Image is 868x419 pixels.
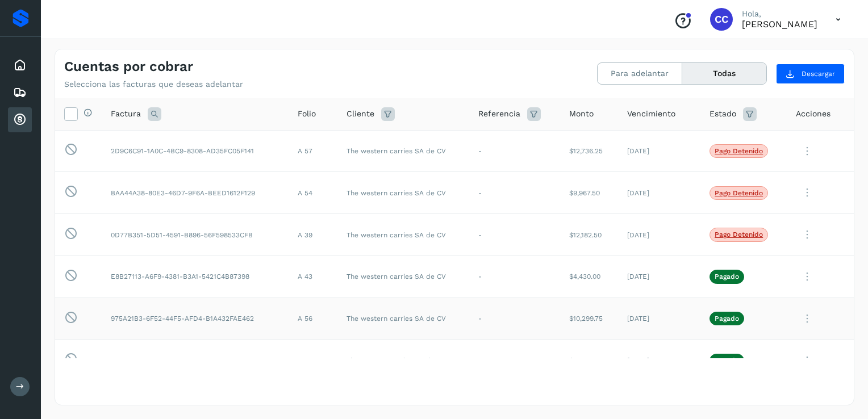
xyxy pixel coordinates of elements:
[469,255,560,298] td: -
[627,108,675,120] span: Vencimiento
[337,214,470,256] td: The western carries SA de CV
[298,108,316,120] span: Folio
[715,147,763,155] p: Pago detenido
[347,108,374,120] span: Cliente
[289,298,337,340] td: A 56
[802,69,835,79] span: Descargar
[618,172,700,214] td: [DATE]
[682,63,766,84] button: Todas
[111,108,141,120] span: Factura
[337,298,470,340] td: The western carries SA de CV
[289,340,337,382] td: A 55
[469,298,560,340] td: -
[710,108,736,120] span: Estado
[337,255,470,298] td: The western carries SA de CV
[102,214,289,256] td: 0D77B351-5D51-4591-B896-56F598533CFB
[64,58,193,75] h4: Cuentas por cobrar
[8,107,32,132] div: Cuentas por cobrar
[289,214,337,256] td: A 39
[598,63,682,84] button: Para adelantar
[560,130,618,172] td: $12,736.25
[469,214,560,256] td: -
[618,340,700,382] td: [DATE]
[715,357,739,364] p: Pagado
[742,19,817,30] p: Carlos Cardiel Castro
[102,255,289,298] td: E8B27113-A6F9-4381-B3A1-5421C4B87398
[715,273,739,280] p: Pagado
[289,255,337,298] td: A 43
[102,130,289,172] td: 2D9C6C91-1A0C-4BC9-8308-AD35FC05F141
[337,340,470,382] td: The western carries SA de CV
[337,172,470,214] td: The western carries SA de CV
[289,172,337,214] td: A 54
[102,298,289,340] td: 975A21B3-6F52-44F5-AFD4-B1A432FAE462
[560,255,618,298] td: $4,430.00
[469,172,560,214] td: -
[796,108,831,120] span: Acciones
[469,130,560,172] td: -
[776,64,845,84] button: Descargar
[8,80,32,105] div: Embarques
[560,214,618,256] td: $12,182.50
[715,189,763,197] p: Pago detenido
[618,214,700,256] td: [DATE]
[289,130,337,172] td: A 57
[618,298,700,340] td: [DATE]
[560,172,618,214] td: $9,967.50
[8,53,32,78] div: Inicio
[478,108,520,120] span: Referencia
[715,315,739,322] p: Pagado
[102,172,289,214] td: BAA44A38-80E3-46D7-9F6A-BEED1612F129
[102,340,289,382] td: 77F375DB-BF8F-4B57-ADF9-71054C1290FB
[618,255,700,298] td: [DATE]
[64,79,243,89] p: Selecciona las facturas que deseas adelantar
[560,340,618,382] td: $12,736.25
[469,340,560,382] td: -
[560,298,618,340] td: $10,299.75
[715,231,763,238] p: Pago detenido
[337,130,470,172] td: The western carries SA de CV
[742,9,817,19] p: Hola,
[569,108,594,120] span: Monto
[618,130,700,172] td: [DATE]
